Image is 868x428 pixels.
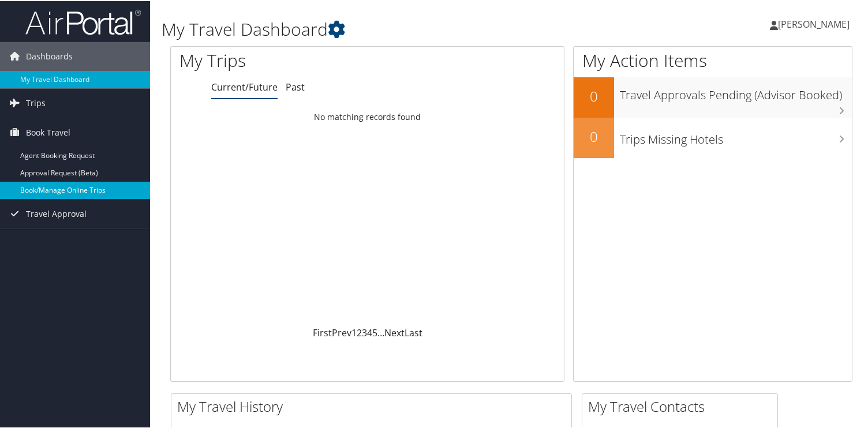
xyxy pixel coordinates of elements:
[26,117,70,146] span: Book Travel
[162,16,628,40] h1: My Travel Dashboard
[778,17,850,29] span: [PERSON_NAME]
[26,88,46,117] span: Trips
[588,396,777,415] h2: My Travel Contacts
[351,325,357,338] a: 1
[179,47,391,72] h1: My Trips
[574,126,614,145] h2: 0
[25,7,141,35] img: airportal-logo.png
[770,6,861,40] a: [PERSON_NAME]
[384,325,405,338] a: Next
[313,325,332,338] a: First
[574,85,614,105] h2: 0
[171,106,564,126] td: No matching records found
[372,325,377,338] a: 5
[357,325,362,338] a: 2
[367,325,372,338] a: 4
[362,325,367,338] a: 3
[211,80,278,92] a: Current/Future
[26,41,73,70] span: Dashboards
[286,80,305,92] a: Past
[405,325,422,338] a: Last
[177,396,571,415] h2: My Travel History
[620,80,852,102] h3: Travel Approvals Pending (Advisor Booked)
[26,198,87,227] span: Travel Approval
[574,117,852,157] a: 0Trips Missing Hotels
[620,125,852,147] h3: Trips Missing Hotels
[574,76,852,117] a: 0Travel Approvals Pending (Advisor Booked)
[377,325,384,338] span: …
[332,325,351,338] a: Prev
[574,47,852,72] h1: My Action Items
